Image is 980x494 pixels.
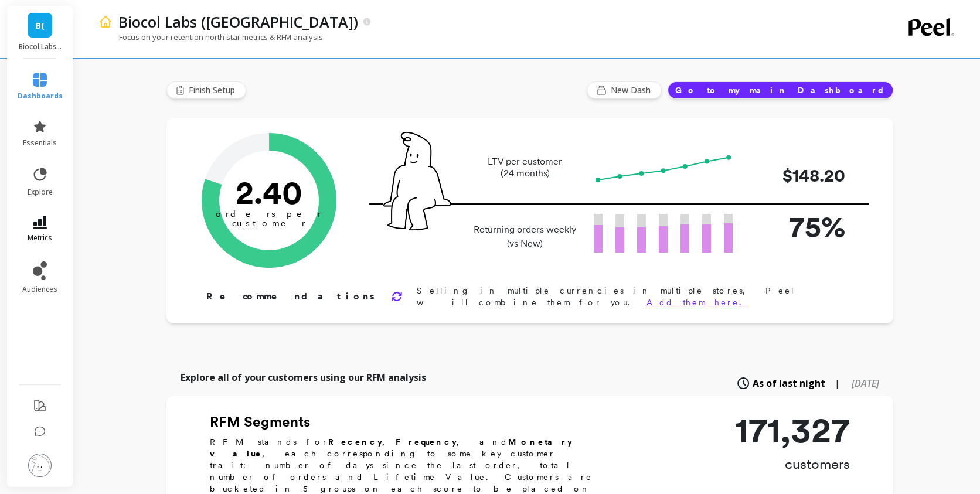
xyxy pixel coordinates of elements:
[28,233,52,243] span: metrics
[470,156,580,179] p: LTV per customer (24 months)
[470,223,580,251] p: Returning orders weekly (vs New)
[383,132,451,230] img: pal seatted on line
[118,12,358,32] p: Biocol Labs (US)
[587,81,662,99] button: New Dash
[98,32,323,42] p: Focus on your retention north star metrics & RFM analysis
[328,437,382,447] b: Recency
[28,188,53,197] span: explore
[646,298,748,307] a: Add them here.
[735,413,850,448] p: 171,327
[18,91,63,101] span: dashboards
[236,173,302,212] text: 2.40
[28,454,52,477] img: profile picture
[210,413,608,431] h2: RFM Segments
[417,285,856,308] p: Selling in multiple currencies in multiple stores, Peel will combine them for you.
[735,455,850,473] p: customers
[668,81,893,99] button: Go to my main Dashboard
[181,370,426,384] p: Explore all of your customers using our RFM analysis
[22,285,57,294] span: audiences
[611,84,654,96] span: New Dash
[23,138,57,148] span: essentials
[216,209,322,219] tspan: orders per
[751,162,845,189] p: $148.20
[232,218,307,229] tspan: customer
[19,42,62,52] p: Biocol Labs (US)
[753,376,825,390] span: As of last night
[206,289,377,304] p: Recommendations
[751,205,845,248] p: 75%
[35,19,45,32] span: B(
[166,81,246,99] button: Finish Setup
[852,377,879,390] span: [DATE]
[98,15,113,29] img: header icon
[189,84,239,96] span: Finish Setup
[396,437,457,447] b: Frequency
[835,376,840,390] span: |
